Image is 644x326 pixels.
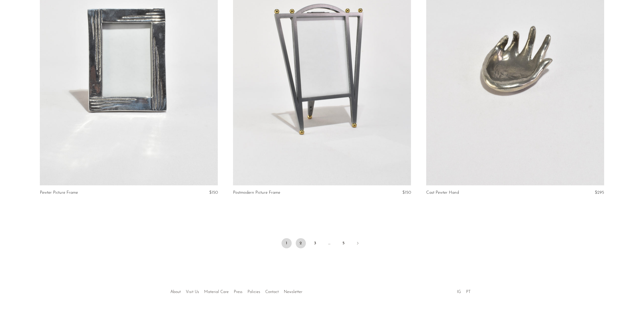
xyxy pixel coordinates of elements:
[466,290,471,294] a: PT
[204,290,229,294] a: Material Care
[457,290,461,294] a: IG
[170,290,181,294] a: About
[265,290,279,294] a: Contact
[233,190,280,195] a: Postmodern Picture Frame
[168,286,305,296] ul: Quick links
[40,190,78,195] a: Pewter Picture Frame
[402,190,411,195] span: $150
[234,290,242,294] a: Press
[247,290,260,294] a: Policies
[353,238,363,249] a: Next
[426,190,459,195] a: Cast Pewter Hand
[296,238,306,248] a: 2
[186,290,199,294] a: Visit Us
[310,238,320,248] a: 3
[324,238,334,248] span: …
[595,190,604,195] span: $295
[209,190,218,195] span: $150
[454,286,473,296] ul: Social Medias
[282,238,292,248] span: 1
[338,238,349,248] a: 5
